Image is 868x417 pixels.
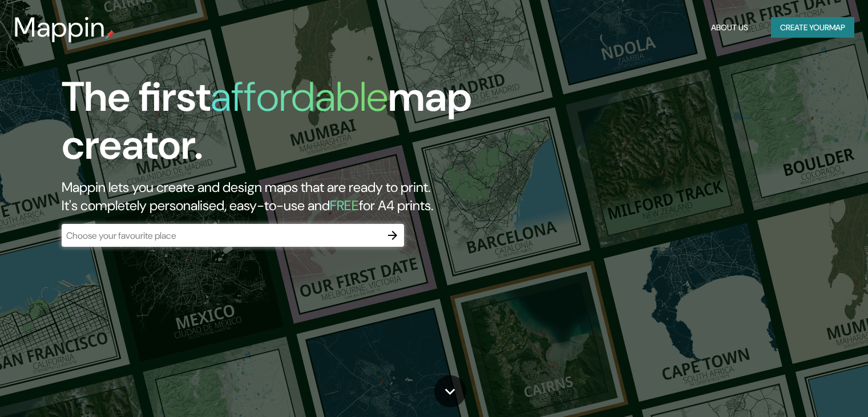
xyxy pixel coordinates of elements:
iframe: Help widget launcher [766,372,855,404]
button: About Us [706,17,753,38]
button: Create yourmap [771,17,854,38]
h3: Mappin [14,11,106,43]
h5: FREE [330,197,359,214]
img: mappin-pin [106,30,115,39]
h1: affordable [211,70,388,123]
h2: Mappin lets you create and design maps that are ready to print. It's completely personalised, eas... [62,178,496,215]
h1: The first map creator. [62,73,496,178]
input: Choose your favourite place [62,229,381,242]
